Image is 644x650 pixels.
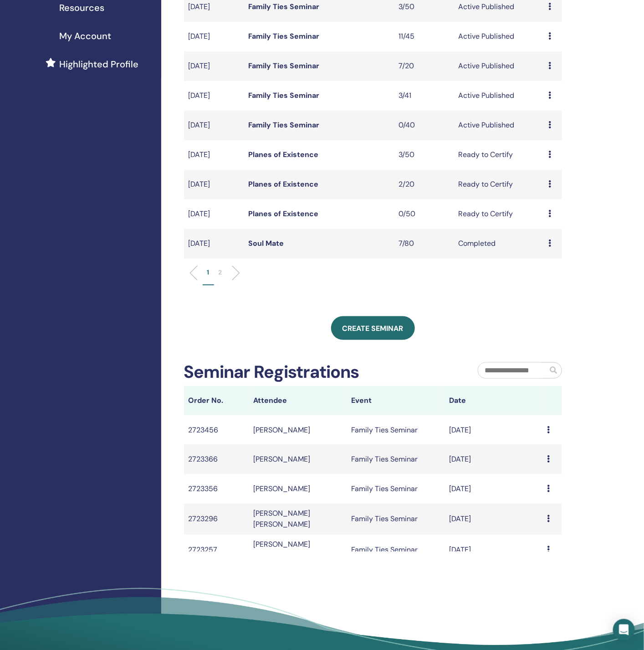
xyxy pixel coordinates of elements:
td: Active Published [454,81,544,111]
td: 11/45 [394,22,454,51]
a: Family Ties Seminar [248,31,319,41]
td: Ready to Certify [454,140,544,170]
span: My Account [59,29,111,43]
td: 2723257 [184,535,249,566]
td: [DATE] [184,81,244,111]
span: Highlighted Profile [59,57,138,71]
td: [PERSON_NAME] [249,415,347,445]
td: [PERSON_NAME] [PERSON_NAME] [249,504,347,535]
td: Family Ties Seminar [347,445,445,474]
td: [DATE] [184,22,244,51]
td: Active Published [454,22,544,51]
a: Family Ties Seminar [248,2,319,11]
td: 7/20 [394,51,454,81]
td: [PERSON_NAME] [PERSON_NAME] [249,535,347,566]
a: Soul Mate [248,239,284,248]
a: Planes of Existence [248,150,318,159]
td: [PERSON_NAME] [249,474,347,504]
td: 2723366 [184,445,249,474]
td: [DATE] [445,474,542,504]
td: 0/50 [394,199,454,229]
a: Family Ties Seminar [248,91,319,100]
td: 0/40 [394,111,454,140]
td: Family Ties Seminar [347,415,445,445]
a: Planes of Existence [248,209,318,218]
a: Family Ties Seminar [248,61,319,71]
td: [DATE] [184,229,244,259]
td: [DATE] [184,111,244,140]
td: 2723356 [184,474,249,504]
td: 3/50 [394,140,454,170]
td: Completed [454,229,544,259]
p: 1 [207,268,210,277]
td: [DATE] [184,170,244,199]
td: Family Ties Seminar [347,504,445,535]
td: [DATE] [184,140,244,170]
td: [DATE] [445,445,542,474]
td: Family Ties Seminar [347,474,445,504]
span: Create seminar [342,324,404,333]
td: Ready to Certify [454,170,544,199]
th: Order No. [184,386,249,415]
td: Active Published [454,111,544,140]
div: Open Intercom Messenger [613,619,635,641]
td: 3/41 [394,81,454,111]
a: Planes of Existence [248,179,318,189]
td: 7/80 [394,229,454,259]
td: Ready to Certify [454,199,544,229]
td: [DATE] [445,504,542,535]
a: Create seminar [331,316,415,340]
p: 2 [219,268,222,277]
td: [DATE] [184,199,244,229]
a: Family Ties Seminar [248,120,319,130]
td: [DATE] [184,51,244,81]
th: Event [347,386,445,415]
td: 2/20 [394,170,454,199]
td: [PERSON_NAME] [249,445,347,474]
td: Family Ties Seminar [347,535,445,566]
span: Resources [59,1,104,15]
td: [DATE] [445,535,542,566]
td: [DATE] [445,415,542,445]
td: 2723456 [184,415,249,445]
h2: Seminar Registrations [184,362,359,383]
th: Date [445,386,542,415]
td: Active Published [454,51,544,81]
td: 2723296 [184,504,249,535]
th: Attendee [249,386,347,415]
